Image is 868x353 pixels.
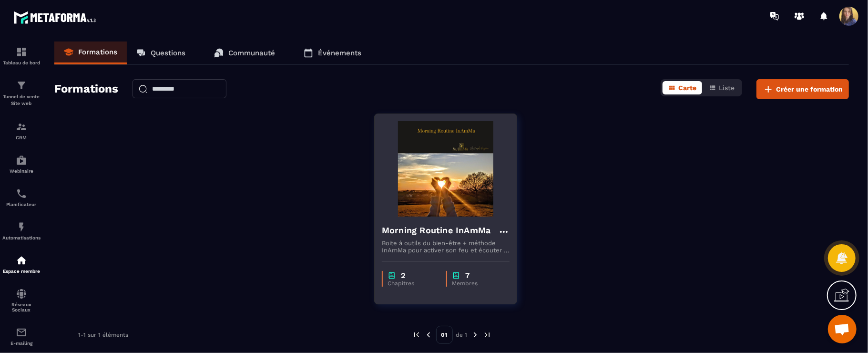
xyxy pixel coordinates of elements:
[719,84,735,92] span: Liste
[2,181,41,214] a: schedulerschedulerPlanificateur
[16,155,27,166] img: automations
[2,235,41,240] p: Automatisations
[151,49,185,57] p: Questions
[16,221,27,233] img: automations
[412,331,421,339] img: prev
[78,48,117,56] p: Formations
[16,46,27,58] img: formation
[483,331,491,339] img: next
[16,327,27,338] img: email
[2,147,41,181] a: automationsautomationsWebinaire
[2,60,41,65] p: Tableau de bord
[382,239,510,254] p: Boite à outils du bien-être + méthode InAmMa pour activer son feu et écouter la voix de son coeur...
[16,80,27,91] img: formation
[2,302,41,312] p: Réseaux Sociaux
[374,114,529,316] a: formation-backgroundMorning Routine InAmMaBoite à outils du bien-être + méthode InAmMa pour activ...
[2,281,41,320] a: social-networksocial-networkRéseaux Sociaux
[318,49,361,57] p: Événements
[2,214,41,248] a: automationsautomationsAutomatisations
[2,73,41,114] a: formationformationTunnel de vente Site web
[663,81,702,94] button: Carte
[756,79,849,99] button: Créer une formation
[828,315,857,343] div: Ouvrir le chat
[2,114,41,147] a: formationformationCRM
[2,341,41,346] p: E-mailing
[401,271,405,280] p: 2
[456,331,468,339] p: de 1
[2,135,41,140] p: CRM
[204,42,285,64] a: Communauté
[382,121,510,217] img: formation-background
[127,42,195,64] a: Questions
[13,9,99,26] img: logo
[78,332,128,338] p: 1-1 sur 1 éléments
[452,280,500,287] p: Membres
[388,271,396,280] img: chapter
[54,42,127,64] a: Formations
[2,269,41,274] p: Espace membre
[465,271,470,280] p: 7
[703,81,740,94] button: Liste
[2,168,41,174] p: Webinaire
[424,331,433,339] img: prev
[2,93,41,107] p: Tunnel de vente Site web
[54,79,118,99] h2: Formations
[2,320,41,353] a: emailemailE-mailing
[16,288,27,300] img: social-network
[228,49,275,57] p: Communauté
[452,271,460,280] img: chapter
[471,331,480,339] img: next
[678,84,696,92] span: Carte
[16,188,27,199] img: scheduler
[16,121,27,133] img: formation
[16,255,27,266] img: automations
[2,202,41,207] p: Planificateur
[2,248,41,281] a: automationsautomationsEspace membre
[2,39,41,73] a: formationformationTableau de bord
[294,42,371,64] a: Événements
[436,326,453,344] p: 01
[388,280,437,287] p: Chapitres
[382,224,490,237] h4: Morning Routine InAmMa
[776,84,843,94] span: Créer une formation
